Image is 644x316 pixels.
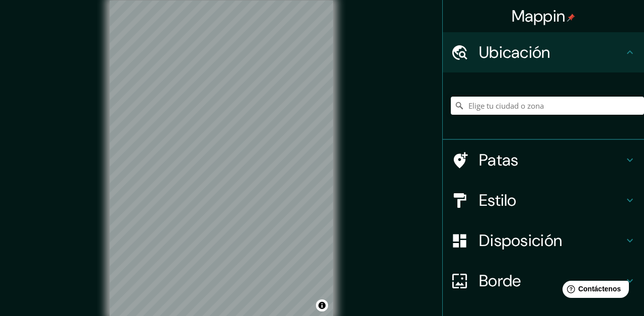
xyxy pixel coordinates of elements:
div: Estilo [443,180,644,220]
div: Patas [443,140,644,180]
div: Ubicación [443,32,644,72]
font: Mappin [512,6,566,27]
input: Elige tu ciudad o zona [451,97,644,115]
font: Borde [479,270,521,291]
font: Estilo [479,190,517,211]
button: Activar o desactivar atribución [316,299,328,311]
font: Disposición [479,230,562,251]
img: pin-icon.png [567,14,575,22]
div: Borde [443,261,644,301]
div: Disposición [443,220,644,261]
font: Ubicación [479,42,550,63]
iframe: Lanzador de widgets de ayuda [554,277,633,305]
font: Patas [479,149,519,171]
